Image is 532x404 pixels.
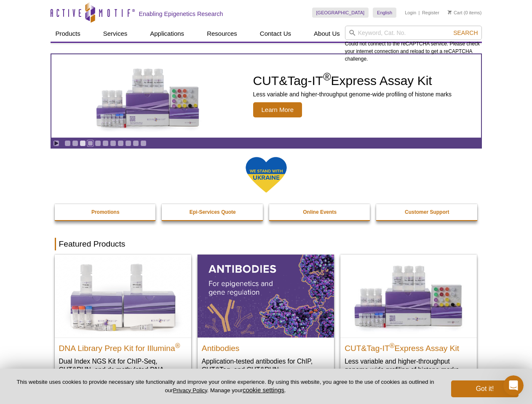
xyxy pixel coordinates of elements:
p: This website uses cookies to provide necessary site functionality and improve your online experie... [13,378,437,394]
a: Go to slide 11 [140,140,147,146]
a: Resources [202,26,242,42]
a: CUT&Tag-IT Express Assay Kit CUT&Tag-IT®Express Assay Kit Less variable and higher-throughput gen... [51,54,481,138]
p: Application-tested antibodies for ChIP, CUT&Tag, and CUT&RUN. [202,357,330,374]
p: Less variable and higher-throughput genome-wide profiling of histone marks​. [345,357,473,374]
li: | [419,8,420,18]
span: Learn More [253,102,302,117]
a: English [373,8,396,18]
a: Go to slide 9 [125,140,131,146]
sup: ® [390,342,395,349]
article: CUT&Tag-IT Express Assay Kit [51,54,481,138]
iframe: Intercom live chat [503,375,524,396]
a: About Us [309,26,345,42]
a: Go to slide 6 [102,140,109,146]
a: CUT&Tag-IT® Express Assay Kit CUT&Tag-IT®Express Assay Kit Less variable and higher-throughput ge... [340,255,477,382]
h2: Antibodies [202,340,330,353]
h2: DNA Library Prep Kit for Illumina [59,340,187,353]
a: [GEOGRAPHIC_DATA] [312,8,369,18]
a: Contact Us [255,26,296,42]
strong: Epi-Services Quote [190,209,236,215]
p: Dual Index NGS Kit for ChIP-Seq, CUT&RUN, and ds methylated DNA assays. [59,357,187,383]
a: Register [422,10,439,16]
button: Got it! [451,380,519,397]
a: Go to slide 8 [118,140,124,146]
a: Promotions [55,204,157,220]
a: Go to slide 1 [64,140,71,146]
a: Toggle autoplay [53,140,59,146]
a: Go to slide 5 [95,140,101,146]
a: Epi-Services Quote [162,204,264,220]
sup: ® [175,342,180,349]
input: Keyword, Cat. No. [345,26,482,40]
img: All Antibodies [198,255,334,337]
a: Go to slide 7 [110,140,116,146]
button: Search [451,29,480,37]
a: DNA Library Prep Kit for Illumina DNA Library Prep Kit for Illumina® Dual Index NGS Kit for ChIP-... [55,255,191,391]
a: Online Events [269,204,371,220]
a: Go to slide 3 [80,140,86,146]
a: Go to slide 10 [133,140,139,146]
a: Customer Support [376,204,478,220]
a: Cart [448,10,462,16]
strong: Online Events [303,209,337,215]
h2: Enabling Epigenetics Research [139,10,223,18]
img: CUT&Tag-IT Express Assay Kit [78,50,217,142]
strong: Promotions [91,209,120,215]
a: Privacy Policy [173,387,207,393]
a: Applications [145,26,189,42]
h2: Featured Products [55,238,478,250]
a: Go to slide 4 [87,140,94,146]
strong: Customer Support [405,209,449,215]
a: All Antibodies Antibodies Application-tested antibodies for ChIP, CUT&Tag, and CUT&RUN. [198,255,334,382]
img: We Stand With Ukraine [245,156,287,194]
h2: CUT&Tag-IT Express Assay Kit [345,340,473,353]
p: Less variable and higher-throughput genome-wide profiling of histone marks [253,90,452,98]
a: Login [405,10,416,16]
button: cookie settings [243,386,284,393]
a: Services [98,26,133,42]
h2: CUT&Tag-IT Express Assay Kit [253,74,452,87]
sup: ® [323,71,331,82]
img: DNA Library Prep Kit for Illumina [55,255,191,337]
span: Search [453,29,478,36]
img: CUT&Tag-IT® Express Assay Kit [340,255,477,337]
a: Go to slide 2 [72,140,78,146]
li: (0 items) [448,8,482,18]
img: Your Cart [448,10,452,14]
div: Could not connect to the reCAPTCHA service. Please check your internet connection and reload to g... [345,26,482,63]
a: Products [51,26,86,42]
